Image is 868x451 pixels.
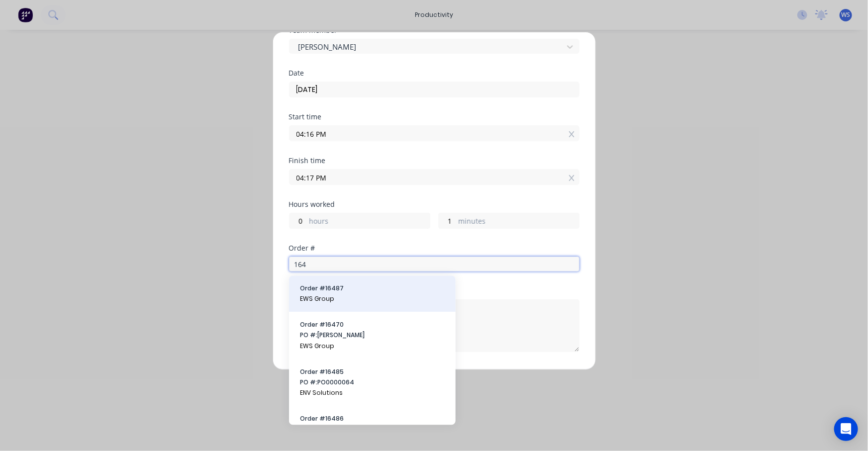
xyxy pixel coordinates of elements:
[300,378,445,387] span: PO #: PO0000064
[459,216,579,228] label: minutes
[300,367,445,376] span: Order # 16485
[289,213,307,228] input: 0
[300,342,445,351] span: EWS Group
[297,414,448,445] button: Order #16486PO #:PO0000064ENV Solutions
[834,417,858,441] div: Open Intercom Messenger
[289,257,579,271] input: Search order number...
[289,245,579,252] div: Order #
[309,216,430,228] label: hours
[289,113,579,120] div: Start time
[300,388,445,397] span: ENV Solutions
[300,331,445,340] span: PO #: [PERSON_NAME]
[300,295,445,304] span: EWS Group
[300,414,445,423] span: Order # 16486
[297,284,448,304] button: Order #16487EWS Group
[300,284,445,293] span: Order # 16487
[300,321,445,330] span: Order # 16470
[439,213,456,228] input: 0
[289,70,579,77] div: Date
[297,320,448,351] button: Order #16470PO #:[PERSON_NAME]EWS Group
[289,157,579,164] div: Finish time
[289,27,579,34] div: Team member
[289,201,579,208] div: Hours worked
[297,367,448,398] button: Order #16485PO #:PO0000064ENV Solutions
